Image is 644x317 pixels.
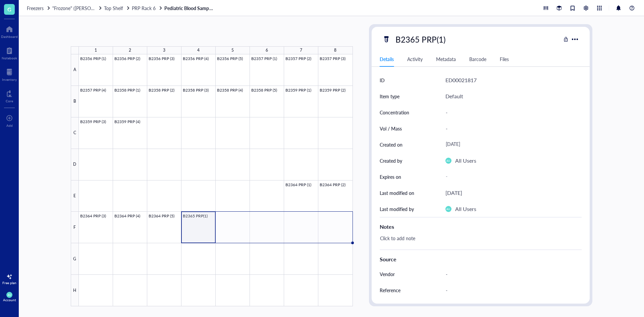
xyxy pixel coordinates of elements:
[104,5,123,11] span: Top Shelf
[436,55,456,63] div: Metadata
[104,5,163,11] a: Top ShelfPRP Rack 6
[443,171,579,183] div: -
[469,55,486,63] div: Barcode
[380,205,414,213] div: Last modified by
[2,77,17,82] div: Inventory
[443,283,579,297] div: -
[6,99,13,103] div: Core
[443,105,579,119] div: -
[71,54,79,86] div: A
[7,5,11,13] span: G
[1,24,18,39] a: Dashboard
[52,5,103,11] a: "Frozone" ([PERSON_NAME]/[PERSON_NAME])
[6,123,13,127] div: Add
[2,67,17,82] a: Inventory
[445,76,477,85] div: ED00021817
[2,45,17,60] a: Notebook
[71,117,79,149] div: C
[380,109,409,116] div: Concentration
[443,121,579,136] div: -
[8,294,11,297] span: AU
[455,156,476,165] div: All Users
[52,5,152,11] span: "Frozone" ([PERSON_NAME]/[PERSON_NAME])
[443,139,579,151] div: [DATE]
[445,92,463,101] div: Default
[71,149,79,180] div: D
[6,88,13,103] a: Core
[392,32,448,46] div: B2365 PRP(1)
[380,286,400,294] div: Reference
[27,5,51,11] a: Freezers
[380,223,582,231] div: Notes
[446,208,450,211] span: AU
[129,46,131,55] div: 2
[71,275,79,306] div: H
[71,180,79,212] div: E
[380,255,582,263] div: Source
[27,5,44,11] span: Freezers
[446,159,450,162] span: AU
[300,46,302,55] div: 7
[455,205,476,213] div: All Users
[231,46,234,55] div: 5
[1,35,18,39] div: Dashboard
[95,46,97,55] div: 1
[164,5,215,11] a: Pediatric Blood Samples [MEDICAL_DATA] Box #136
[380,76,385,84] div: ID
[380,270,395,278] div: Vendor
[380,93,399,100] div: Item type
[3,298,16,302] div: Account
[71,243,79,275] div: G
[334,46,336,55] div: 8
[380,189,414,197] div: Last modified on
[500,55,509,63] div: Files
[132,5,156,11] span: PRP Rack 6
[266,46,268,55] div: 6
[71,86,79,117] div: B
[197,46,200,55] div: 4
[407,55,423,63] div: Activity
[2,281,16,285] div: Free plan
[380,55,394,63] div: Details
[377,233,579,250] div: Click to add note
[380,125,402,132] div: Vol / Mass
[163,46,165,55] div: 3
[71,212,79,243] div: F
[380,157,402,164] div: Created by
[380,141,402,148] div: Created on
[443,267,579,281] div: -
[2,56,17,60] div: Notebook
[445,189,462,197] div: [DATE]
[380,173,401,180] div: Expires on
